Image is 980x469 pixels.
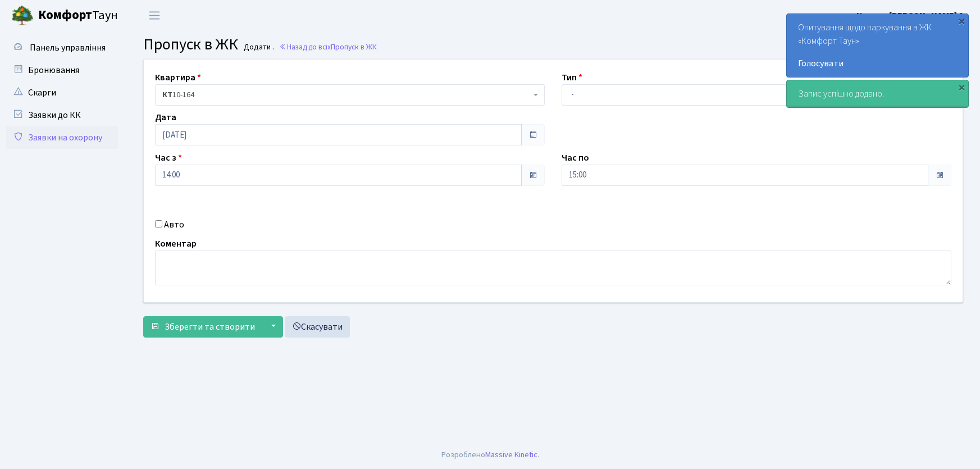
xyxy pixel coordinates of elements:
[441,449,539,461] div: Розроблено .
[30,42,106,54] span: Панель управління
[6,81,118,104] a: Скарги
[162,89,172,101] b: КТ
[165,321,255,333] span: Зберегти та створити
[856,10,967,22] b: Цитрус [PERSON_NAME] А.
[279,42,377,52] a: Назад до всіхПропуск в ЖК
[6,104,118,126] a: Заявки до КК
[562,71,582,84] label: Тип
[164,218,184,231] label: Авто
[787,14,968,77] div: Опитування щодо паркування в ЖК «Комфорт Таун»
[11,4,34,27] img: logo.png
[856,9,967,22] a: Цитрус [PERSON_NAME] А.
[155,71,201,84] label: Квартира
[38,6,92,24] b: Комфорт
[143,33,238,56] span: Пропуск в ЖК
[956,81,967,93] div: ×
[6,126,118,149] a: Заявки на охорону
[331,42,377,52] span: Пропуск в ЖК
[143,316,262,338] button: Зберегти та створити
[155,84,545,106] span: <b>КТ</b>&nbsp;&nbsp;&nbsp;&nbsp;10-164
[140,6,168,25] button: Переключити навігацію
[162,89,531,101] span: <b>КТ</b>&nbsp;&nbsp;&nbsp;&nbsp;10-164
[798,57,957,70] a: Голосувати
[155,111,176,124] label: Дата
[38,6,118,25] span: Таун
[6,59,118,81] a: Бронювання
[285,316,350,338] a: Скасувати
[6,37,118,59] a: Панель управління
[155,237,197,251] label: Коментар
[562,151,589,165] label: Час по
[485,449,537,461] a: Massive Kinetic
[241,43,274,52] small: Додати .
[956,15,967,26] div: ×
[787,80,968,107] div: Запис успішно додано.
[155,151,182,165] label: Час з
